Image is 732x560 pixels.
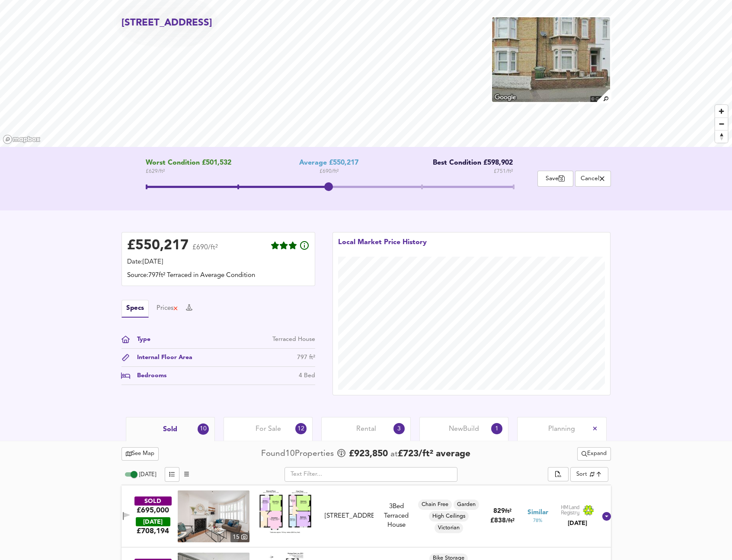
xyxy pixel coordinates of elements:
[299,371,315,380] div: 4 Bed
[297,353,315,362] div: 797 ft²
[505,509,511,514] span: ft²
[377,502,416,530] div: 3 Bed Terraced House
[490,518,515,524] span: £ 838
[146,159,231,167] span: Worst Condition £501,532
[121,447,159,461] button: See Map
[548,424,575,434] span: Planning
[527,508,548,517] span: Similar
[398,449,470,458] span: £ 723 / ft² average
[134,496,172,506] div: SOLD
[390,450,398,458] span: at
[548,467,569,482] div: split button
[393,423,405,434] div: 3
[338,238,427,257] div: Local Market Price History
[178,490,249,542] img: property thumbnail
[537,171,573,187] button: Save
[127,271,310,280] div: Source: 797ft² Terraced in Average Condition
[570,467,608,482] div: Sort
[256,424,281,434] span: For Sale
[506,518,515,524] span: / ft²
[137,526,169,536] span: £ 708,194
[136,517,170,526] div: [DATE]
[561,505,595,516] img: Land Registry
[435,524,463,532] span: Victorian
[137,506,169,515] div: £695,000
[272,335,315,344] div: Terraced House
[426,159,513,167] div: Best Condition £598,902
[127,258,310,267] div: Date: [DATE]
[130,353,192,362] div: Internal Floor Area
[130,371,166,380] div: Bedrooms
[163,425,177,434] span: Sold
[454,501,479,509] span: Garden
[435,523,463,533] div: Victorian
[198,423,209,435] div: 10
[449,424,479,434] span: New Build
[157,304,179,313] button: Prices
[715,130,728,143] button: Reset bearing to north
[259,490,311,533] img: Floorplan
[494,167,513,176] span: £ 751 / ft²
[321,512,377,521] div: 68 Fernbrook Road, SE13 5NF
[491,423,502,434] div: 1
[3,134,41,144] a: Mapbox homepage
[454,500,479,510] div: Garden
[130,335,150,344] div: Type
[429,512,469,520] span: High Ceilings
[418,500,452,510] div: Chain Free
[576,470,587,478] div: Sort
[577,447,611,461] div: split button
[577,447,611,461] button: Expand
[493,508,505,515] span: 829
[418,501,452,509] span: Chain Free
[429,511,469,522] div: High Ceilings
[349,448,388,461] span: £ 923,850
[295,423,307,434] div: 12
[320,167,339,176] span: £ 690 / ft²
[533,517,542,524] span: 78 %
[491,16,611,103] img: property
[561,519,595,528] div: [DATE]
[192,244,218,257] span: £690/ft²
[325,512,374,521] div: [STREET_ADDRESS]
[261,448,336,460] div: Found 10 Propert ies
[121,300,149,318] button: Specs
[127,239,189,252] div: £ 550,217
[121,16,212,30] h2: [STREET_ADDRESS]
[542,175,569,183] span: Save
[139,472,156,477] span: [DATE]
[299,159,358,167] div: Average £550,217
[715,105,728,118] button: Zoom in
[284,467,457,482] input: Text Filter...
[356,424,376,434] span: Rental
[601,511,612,522] svg: Show Details
[580,175,606,183] span: Cancel
[121,485,611,547] div: SOLD£695,000 [DATE]£708,194property thumbnail 15 Floorplan[STREET_ADDRESS]3Bed Terraced HouseChai...
[146,167,231,176] span: £ 629 / ft²
[178,490,249,542] a: property thumbnail 15
[715,118,728,130] button: Zoom out
[596,88,611,103] img: search
[230,532,249,542] div: 15
[575,171,611,187] button: Cancel
[582,449,607,459] span: Expand
[126,449,155,459] span: See Map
